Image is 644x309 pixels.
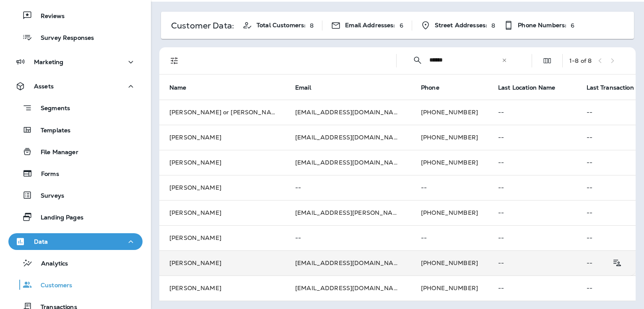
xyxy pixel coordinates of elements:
[285,100,411,125] td: [EMAIL_ADDRESS][DOMAIN_NAME]
[498,285,566,291] p: --
[8,7,143,24] button: Reviews
[285,250,411,276] td: [EMAIL_ADDRESS][DOMAIN_NAME]
[169,84,187,91] span: Name
[411,200,488,225] td: [PHONE_NUMBER]
[411,276,488,301] td: [PHONE_NUMBER]
[159,100,285,125] td: [PERSON_NAME] or [PERSON_NAME]
[491,22,495,29] p: 8
[345,22,395,29] span: Email Addresses:
[400,22,403,29] p: 6
[295,234,401,241] p: --
[32,13,65,21] p: Reviews
[285,125,411,150] td: [EMAIL_ADDRESS][DOMAIN_NAME]
[539,52,556,69] button: Edit Fields
[159,225,285,250] td: [PERSON_NAME]
[32,105,70,113] p: Segments
[569,57,592,64] div: 1 - 8 of 8
[285,276,411,301] td: [EMAIL_ADDRESS][DOMAIN_NAME]
[8,165,143,182] button: Forms
[171,22,234,29] p: Customer Data:
[159,200,285,225] td: [PERSON_NAME]
[498,260,566,266] p: --
[295,184,401,191] p: --
[285,200,411,225] td: [EMAIL_ADDRESS][PERSON_NAME][DOMAIN_NAME]
[8,28,143,46] button: Survey Responses
[421,84,450,91] span: Phone
[498,84,556,91] span: Last Location Name
[33,260,68,268] p: Analytics
[166,52,183,69] button: Filters
[32,127,70,135] p: Templates
[32,192,64,200] p: Surveys
[498,234,566,241] p: --
[421,184,478,191] p: --
[8,143,143,160] button: File Manager
[295,84,311,91] span: Email
[257,22,306,29] span: Total Customers:
[421,234,478,241] p: --
[498,109,566,116] p: --
[411,150,488,175] td: [PHONE_NUMBER]
[571,22,574,29] p: 6
[518,22,566,29] span: Phone Numbers:
[34,238,48,245] p: Data
[411,100,488,125] td: [PHONE_NUMBER]
[32,282,72,290] p: Customers
[498,134,566,141] p: --
[608,255,626,271] button: Customer Details
[34,59,63,65] p: Marketing
[159,250,285,276] td: [PERSON_NAME]
[498,184,566,191] p: --
[285,150,411,175] td: [EMAIL_ADDRESS][DOMAIN_NAME]
[498,159,566,166] p: --
[34,83,54,90] p: Assets
[295,84,322,91] span: Email
[435,22,487,29] span: Street Addresses:
[159,276,285,301] td: [PERSON_NAME]
[159,125,285,150] td: [PERSON_NAME]
[159,175,285,200] td: [PERSON_NAME]
[498,84,566,91] span: Last Location Name
[32,149,78,157] p: File Manager
[8,208,143,226] button: Landing Pages
[8,186,143,204] button: Surveys
[411,250,488,276] td: [PHONE_NUMBER]
[8,54,143,70] button: Marketing
[411,125,488,150] td: [PHONE_NUMBER]
[421,84,439,91] span: Phone
[8,121,143,139] button: Templates
[8,276,143,294] button: Customers
[159,150,285,175] td: [PERSON_NAME]
[169,84,197,91] span: Name
[8,78,143,95] button: Assets
[8,99,143,117] button: Segments
[8,233,143,250] button: Data
[409,52,426,69] button: Collapse Search
[32,214,83,222] p: Landing Pages
[33,170,59,178] p: Forms
[310,22,314,29] p: 8
[32,34,94,42] p: Survey Responses
[498,209,566,216] p: --
[8,254,143,272] button: Analytics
